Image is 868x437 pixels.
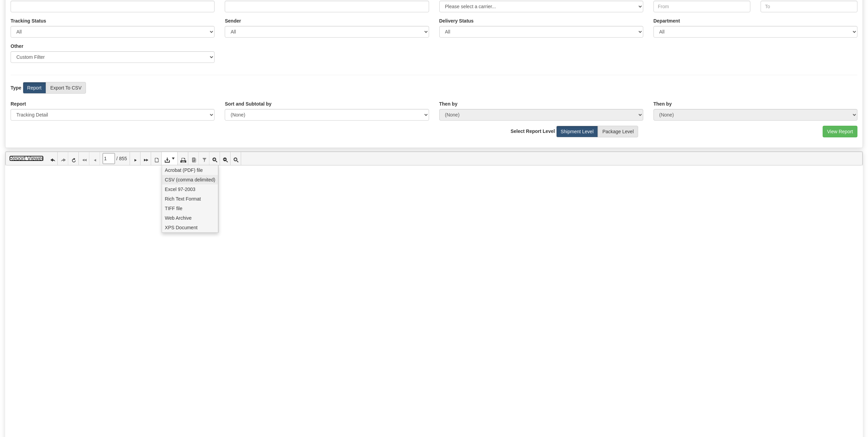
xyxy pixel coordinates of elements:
[220,152,231,165] a: Zoom Out
[162,152,178,165] a: Export
[225,17,241,24] label: Sender
[47,152,58,165] a: Navigate Backward
[165,167,203,174] span: Acrobat (PDF) file
[165,224,197,231] span: XPS Document
[165,205,182,212] span: TIFF file
[556,126,598,137] label: Shipment Level
[823,126,857,137] button: View Report
[761,1,857,12] input: To
[151,152,162,165] a: Toggle Print Preview
[162,185,218,194] a: Excel 97-2003
[511,128,555,135] label: Select Report Level
[225,100,271,107] label: Sort and Subtotal by
[165,176,215,183] span: CSV (comma delimited)
[130,152,141,165] a: Next Page
[162,204,218,213] a: TIFF file
[11,43,23,50] label: Other
[162,213,218,223] a: Web Archive
[162,165,218,175] a: Acrobat (PDF) file
[653,17,680,24] label: Department
[439,26,643,38] select: Please ensure data set in report has been RECENTLY tracked from your Shipment History
[68,152,79,165] a: Refresh
[162,194,218,204] a: Rich Text Format
[23,82,46,94] label: Report
[9,155,44,161] a: Report Viewer
[116,155,118,162] span: /
[653,100,672,107] label: Then by
[11,100,26,107] label: Report
[231,152,241,165] a: Toggle FullPage/PageWidth
[119,155,127,162] span: 855
[162,223,218,232] a: XPS Document
[165,215,191,221] span: Web Archive
[209,152,220,165] a: Zoom In
[11,84,21,91] label: Type
[653,1,750,12] input: From
[439,100,458,107] label: Then by
[178,152,188,165] a: Print
[11,17,46,24] label: Tracking Status
[165,195,201,202] span: Rich Text Format
[46,82,86,94] label: Export To CSV
[439,17,474,24] label: Please ensure data set in report has been RECENTLY tracked from your Shipment History
[141,152,151,165] a: Last Page
[165,186,195,193] span: Excel 97-2003
[162,175,218,185] a: CSV (comma delimited)
[598,126,638,137] label: Package Level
